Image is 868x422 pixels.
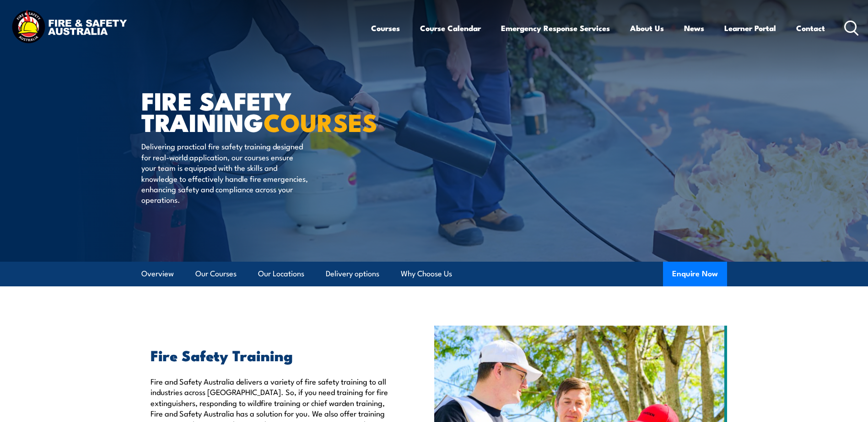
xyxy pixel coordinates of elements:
a: Why Choose Us [401,262,452,286]
a: News [684,16,704,40]
a: Course Calendar [420,16,481,40]
a: Our Courses [195,262,237,286]
strong: COURSES [264,102,377,140]
a: Overview [141,262,174,286]
a: Contact [796,16,825,40]
h2: Fire Safety Training [151,348,392,361]
h1: FIRE SAFETY TRAINING [141,90,367,132]
a: Courses [371,16,400,40]
a: Emergency Response Services [501,16,610,40]
a: Learner Portal [724,16,776,40]
a: Our Locations [258,262,304,286]
button: Enquire Now [663,262,727,286]
a: About Us [630,16,664,40]
p: Delivering practical fire safety training designed for real-world application, our courses ensure... [141,141,308,205]
a: Delivery options [326,262,379,286]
